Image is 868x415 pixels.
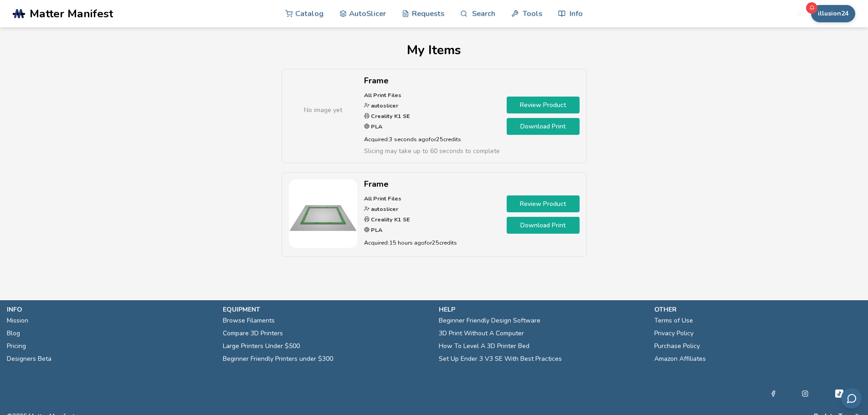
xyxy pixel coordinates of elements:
p: info [7,305,214,314]
a: Compare 3D Printers [223,327,283,340]
strong: Creality K1 SE [370,112,410,120]
a: Review Product [507,97,580,113]
a: Pricing [7,340,26,353]
a: Instagram [802,388,808,399]
a: Facebook [770,388,776,399]
button: Send feedback via email [841,388,862,409]
a: Terms of Use [654,314,693,327]
button: illusion24 [811,5,855,22]
a: Review Product [507,195,580,212]
a: Designers Beta [7,353,51,365]
a: Blog [7,327,20,340]
span: No image yet [304,105,342,115]
a: Browse Filaments [223,314,275,327]
strong: PLA [370,123,382,130]
a: Beginner Friendly Printers under $300 [223,353,333,365]
strong: PLA [370,226,382,234]
a: Beginner Friendly Design Software [439,314,540,327]
a: Download Print [507,118,580,135]
strong: autoslicer [370,205,398,213]
h2: Frame [364,76,500,86]
p: Acquired: 3 seconds ago for 25 credits [364,134,500,144]
strong: Creality K1 SE [370,215,410,223]
a: Large Printers Under $500 [223,340,300,353]
p: other [654,305,861,314]
a: Amazon Affiliates [654,353,706,365]
a: Tiktok [834,388,845,399]
strong: autoslicer [370,102,398,109]
p: equipment [223,305,430,314]
a: 3D Print Without A Computer [439,327,524,340]
a: How To Level A 3D Printer Bed [439,340,529,353]
a: Download Print [507,217,580,234]
h1: My Items [41,43,827,57]
a: Set Up Ender 3 V3 SE With Best Practices [439,353,562,365]
span: Slicing may take up to 60 seconds to complete [364,147,500,155]
strong: All Print Files [364,91,401,99]
p: help [439,305,646,314]
span: Matter Manifest [30,7,113,20]
a: Mission [7,314,28,327]
img: Frame [289,179,357,248]
h2: Frame [364,179,500,189]
p: Acquired: 15 hours ago for 25 credits [364,238,500,247]
a: Privacy Policy [654,327,693,340]
strong: All Print Files [364,195,401,202]
a: Purchase Policy [654,340,700,353]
